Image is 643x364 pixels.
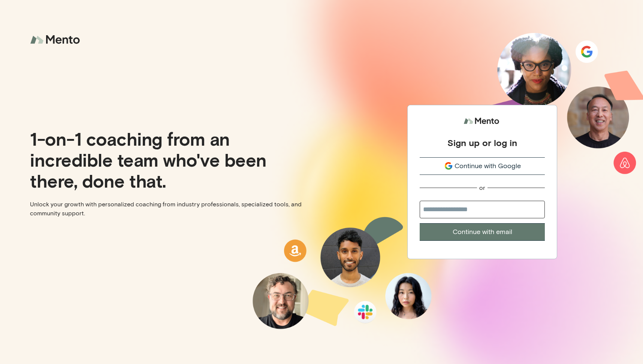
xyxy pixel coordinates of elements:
[447,137,517,148] div: Sign up or log in
[30,128,316,191] p: 1-on-1 coaching from an incredible team who've been there, done that.
[464,114,501,128] img: logo.svg
[479,184,485,192] div: or
[455,161,521,171] span: Continue with Google
[30,30,82,50] img: logo
[420,157,545,175] button: Continue with Google
[420,223,545,241] button: Continue with email
[30,200,316,218] p: Unlock your growth with personalized coaching from industry professionals, specialized tools, and...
